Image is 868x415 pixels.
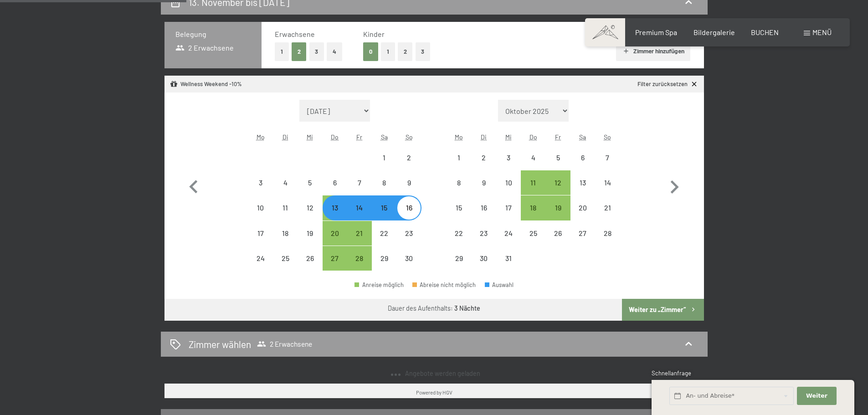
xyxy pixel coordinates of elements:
div: Anreise nicht möglich [545,145,570,170]
div: Anreise nicht möglich [545,221,570,246]
div: Tue Dec 30 2025 [472,246,496,271]
div: Thu Nov 27 2025 [323,246,347,271]
div: Sat Dec 13 2025 [570,170,595,195]
div: 13 [324,204,346,227]
div: Tue Nov 11 2025 [273,195,298,220]
div: 23 [397,230,420,252]
div: Sat Nov 29 2025 [372,246,396,271]
div: Thu Nov 06 2025 [323,170,347,195]
div: Mon Nov 17 2025 [248,221,273,246]
abbr: Dienstag [481,133,487,141]
div: 15 [447,204,470,227]
div: Fri Dec 05 2025 [545,145,570,170]
div: Mon Nov 24 2025 [248,246,273,271]
div: 1 [373,154,395,177]
div: 31 [497,255,520,277]
button: Zimmer hinzufügen [616,41,690,61]
div: Anreise nicht möglich [396,145,421,170]
div: Thu Dec 25 2025 [521,221,545,246]
div: 8 [447,179,470,202]
div: 30 [397,255,420,277]
div: Anreise möglich [354,282,404,288]
div: 30 [473,255,495,277]
div: Sat Dec 06 2025 [570,145,595,170]
div: Anreise nicht möglich [472,195,496,220]
div: Wed Dec 31 2025 [496,246,521,271]
button: 1 [275,42,289,61]
div: Anreise nicht möglich [570,170,595,195]
div: Mon Dec 01 2025 [447,145,471,170]
div: Sat Dec 20 2025 [570,195,595,220]
div: Wed Dec 17 2025 [496,195,521,220]
div: Anreise nicht möglich [447,170,471,195]
div: 19 [298,230,321,252]
div: Anreise nicht möglich [472,145,496,170]
div: Tue Nov 04 2025 [273,170,298,195]
div: 22 [447,230,470,252]
div: Anreise nicht möglich [323,170,347,195]
div: 11 [274,204,297,227]
div: Anreise nicht möglich [447,221,471,246]
span: Premium Spa [635,28,677,36]
div: Anreise nicht möglich [472,170,496,195]
div: Anreise nicht möglich [248,221,273,246]
button: 1 [381,42,395,61]
div: Anreise möglich [347,221,372,246]
div: Fri Nov 28 2025 [347,246,372,271]
div: Mon Dec 22 2025 [447,221,471,246]
div: Mon Nov 10 2025 [248,195,273,220]
div: 14 [348,204,371,227]
div: Angebote werden geladen [388,369,480,378]
abbr: Montag [257,133,265,141]
div: Wed Nov 19 2025 [298,221,322,246]
div: Thu Dec 11 2025 [521,170,545,195]
abbr: Montag [455,133,463,141]
a: Bildergalerie [693,28,735,36]
div: Anreise nicht möglich [496,145,521,170]
div: 4 [274,179,297,202]
div: 10 [249,204,272,227]
button: Vorheriger Monat [180,100,207,271]
button: Weiter [797,387,836,405]
div: Anreise nicht möglich [496,246,521,271]
div: Anreise nicht möglich [472,246,496,271]
div: Anreise möglich [521,170,545,195]
div: Wellness Weekend -10% [170,80,242,88]
div: Anreise nicht möglich [298,246,322,271]
div: 27 [571,230,594,252]
div: 25 [274,255,297,277]
div: Anreise nicht möglich [298,170,322,195]
div: Wed Nov 12 2025 [298,195,322,220]
div: Anreise nicht möglich [372,246,396,271]
abbr: Samstag [381,133,388,141]
div: Thu Nov 13 2025 [323,195,347,220]
div: Thu Nov 20 2025 [323,221,347,246]
abbr: Dienstag [282,133,288,141]
div: Anreise nicht möglich [347,170,372,195]
div: 16 [473,204,495,227]
div: Anreise nicht möglich [273,195,298,220]
div: Anreise nicht möglich [570,221,595,246]
div: Fri Dec 12 2025 [545,170,570,195]
div: Anreise nicht möglich [372,195,396,220]
div: 3 [497,154,520,177]
div: Anreise nicht möglich [298,221,322,246]
div: Anreise nicht möglich [372,170,396,195]
svg: Angebot/Paket [170,80,178,88]
div: 15 [373,204,395,227]
button: 4 [327,42,342,61]
button: 3 [309,42,324,61]
div: Anreise nicht möglich [396,195,421,220]
div: 29 [373,255,395,277]
abbr: Mittwoch [505,133,512,141]
div: 29 [447,255,470,277]
h3: Belegung [175,29,251,39]
div: Anreise möglich [347,246,372,271]
div: Tue Nov 18 2025 [273,221,298,246]
div: Anreise nicht möglich [496,221,521,246]
div: 6 [571,154,594,177]
span: Weiter [806,392,827,400]
div: 24 [249,255,272,277]
div: 1 [447,154,470,177]
div: 20 [571,204,594,227]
